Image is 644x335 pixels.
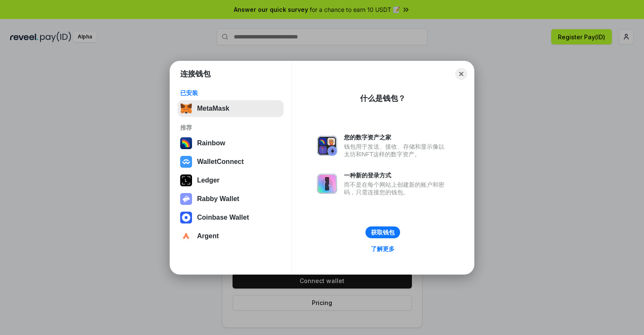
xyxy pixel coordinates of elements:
div: Rabby Wallet [197,195,239,203]
img: svg+xml,%3Csvg%20width%3D%2228%22%20height%3D%2228%22%20viewBox%3D%220%200%2028%2028%22%20fill%3D... [180,230,192,242]
div: 了解更多 [371,245,395,253]
div: 获取钱包 [371,229,395,236]
div: 您的数字资产之家 [344,133,449,141]
div: MetaMask [197,105,229,112]
div: Ledger [197,177,219,184]
button: Argent [178,228,284,245]
div: 钱包用于发送、接收、存储和显示像以太坊和NFT这样的数字资产。 [344,143,449,158]
a: 了解更多 [366,243,400,254]
div: 推荐 [180,124,281,131]
h1: 连接钱包 [180,69,211,79]
div: 一种新的登录方式 [344,172,449,179]
div: Rainbow [197,139,225,147]
img: svg+xml,%3Csvg%20xmlns%3D%22http%3A%2F%2Fwww.w3.org%2F2000%2Fsvg%22%20fill%3D%22none%22%20viewBox... [317,174,337,194]
div: 什么是钱包？ [360,93,406,103]
img: svg+xml,%3Csvg%20width%3D%2228%22%20height%3D%2228%22%20viewBox%3D%220%200%2028%2028%22%20fill%3D... [180,212,192,223]
button: Rabby Wallet [178,191,284,207]
div: WalletConnect [197,158,244,166]
img: svg+xml,%3Csvg%20xmlns%3D%22http%3A%2F%2Fwww.w3.org%2F2000%2Fsvg%22%20fill%3D%22none%22%20viewBox... [180,193,192,205]
button: 获取钱包 [365,226,400,238]
img: svg+xml,%3Csvg%20xmlns%3D%22http%3A%2F%2Fwww.w3.org%2F2000%2Fsvg%22%20fill%3D%22none%22%20viewBox... [317,136,337,156]
div: Argent [197,232,219,240]
img: svg+xml,%3Csvg%20fill%3D%22none%22%20height%3D%2233%22%20viewBox%3D%220%200%2035%2033%22%20width%... [180,103,192,114]
button: Close [455,68,467,80]
div: Coinbase Wallet [197,214,249,221]
button: Rainbow [178,135,284,152]
div: 而不是在每个网站上创建新的账户和密码，只需连接您的钱包。 [344,181,449,196]
div: 已安装 [180,89,281,97]
button: WalletConnect [178,153,284,170]
button: Ledger [178,172,284,189]
button: MetaMask [178,100,284,117]
button: Coinbase Wallet [178,209,284,226]
img: svg+xml,%3Csvg%20xmlns%3D%22http%3A%2F%2Fwww.w3.org%2F2000%2Fsvg%22%20width%3D%2228%22%20height%3... [180,174,192,186]
img: svg+xml,%3Csvg%20width%3D%2228%22%20height%3D%2228%22%20viewBox%3D%220%200%2028%2028%22%20fill%3D... [180,156,192,168]
img: svg+xml,%3Csvg%20width%3D%22120%22%20height%3D%22120%22%20viewBox%3D%220%200%20120%20120%22%20fil... [180,137,192,149]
